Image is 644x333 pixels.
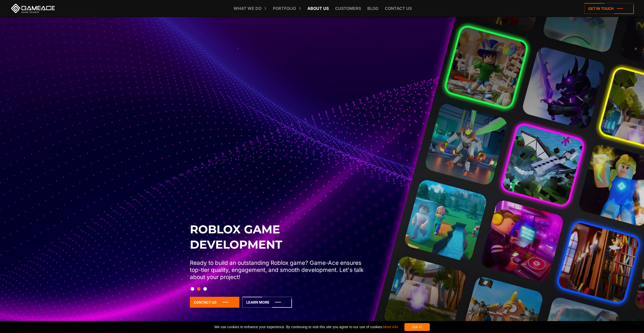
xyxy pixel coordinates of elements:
h2: Roblox Game Development [190,222,367,252]
button: Slide 3 [203,285,207,293]
a: Get in touch [584,3,634,14]
a: Learn More [242,297,292,308]
a: Contact Us [190,297,239,308]
a: More info [383,325,398,329]
button: Slide 2 [197,285,201,293]
button: Slide 1 [191,285,194,293]
p: Ready to build an outstanding Roblox game? Game-Ace ensures top-tier quality, engagement, and smo... [190,259,367,281]
div: Got it! [404,323,430,331]
span: We use cookies to enhance your experience. By continuing to visit this site you agree to our use ... [214,323,398,331]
